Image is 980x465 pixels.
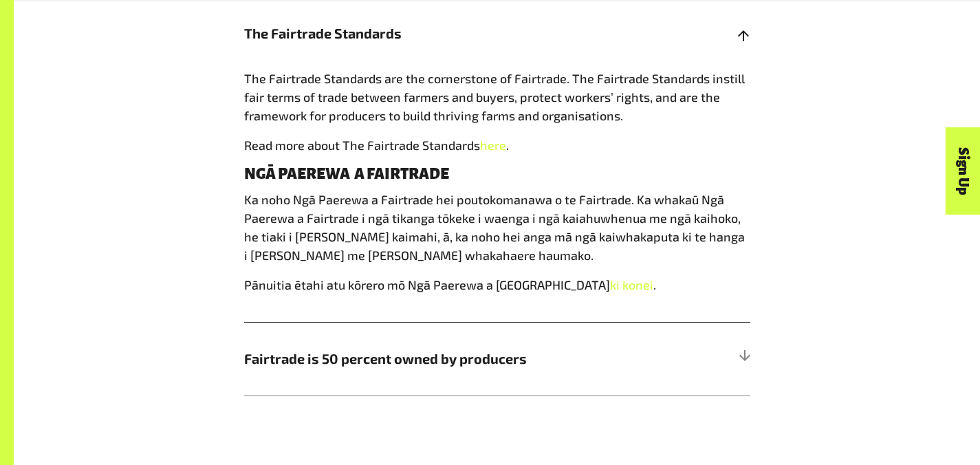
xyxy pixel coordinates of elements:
h4: NGĀ PAEREWA A FAIRTRADE [244,166,750,182]
p: Pānuitia ētahi atu kōrero mō Ngā Paerewa a [GEOGRAPHIC_DATA] . [244,276,750,294]
a: here [480,138,506,153]
span: The Fairtrade Standards are the cornerstone of Fairtrade. The Fairtrade Standards instill fair te... [244,71,745,123]
a: ki konei [610,277,653,292]
span: Fairtrade is 50 percent owned by producers [244,348,624,369]
p: Ka noho Ngā Paerewa a Fairtrade hei poutokomanawa o te Fairtrade. Ka whakaū Ngā Paerewa a Fairtra... [244,191,750,265]
span: Read more about The Fairtrade Standards . [244,138,509,153]
span: The Fairtrade Standards [244,23,624,43]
